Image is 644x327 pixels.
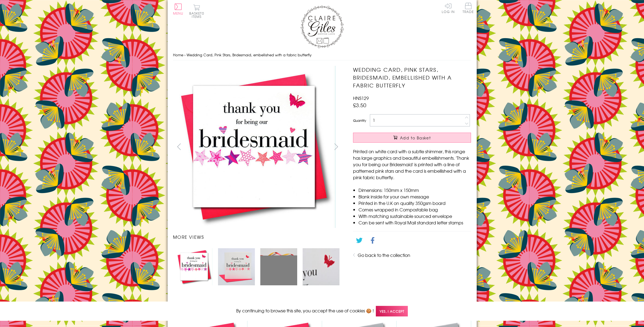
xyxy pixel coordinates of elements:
[300,246,342,288] li: Carousel Page 4
[353,118,366,123] label: Quantity
[260,248,297,285] img: Wedding Card, Pink Stars, Bridesmaid, embellished with a fabric butterfly
[192,11,204,19] span: 0 items
[187,52,312,57] span: Wedding Card, Pink Stars, Bridesmaid, embellished with a fabric butterfly
[173,66,335,228] img: Wedding Card, Pink Stars, Bridesmaid, embellished with a fabric butterfly
[442,3,455,13] a: Log In
[258,246,300,288] li: Carousel Page 3
[189,4,204,18] button: Basket0 items
[358,206,471,213] li: Comes wrapped in Compostable bag
[173,11,184,16] span: Menu
[463,3,474,14] a: Trade
[173,52,183,57] a: Home
[300,5,344,48] img: Claire Giles Greetings Cards
[330,140,342,153] button: next
[358,193,471,200] li: Blank inside for your own message
[303,248,339,285] img: Wedding Card, Pink Stars, Bridesmaid, embellished with a fabric butterfly
[353,101,366,109] span: £3.50
[358,187,471,193] li: Dimensions: 150mm x 150mm
[218,248,255,285] img: Wedding Card, Pink Stars, Bridesmaid, embellished with a fabric butterfly
[184,52,185,57] span: ›
[353,133,471,143] button: Add to Basket
[353,148,471,181] p: Printed on white card with a subtle shimmer, this range has large graphics and beautiful embellis...
[400,135,431,140] span: Add to Basket
[173,246,342,288] ul: Carousel Pagination
[376,306,408,316] span: Yes, I accept
[463,3,474,13] span: Trade
[173,234,342,240] h3: More views
[215,246,258,288] li: Carousel Page 2
[358,213,471,219] li: With matching sustainable sourced envelope
[173,140,185,153] button: prev
[358,219,471,226] li: Can be sent with Royal Mail standard letter stamps
[342,66,505,228] img: Wedding Card, Pink Stars, Bridesmaid, embellished with a fabric butterfly
[173,50,471,61] nav: breadcrumbs
[173,4,184,15] button: Menu
[358,252,410,258] a: Go back to the collection
[358,200,471,206] li: Printed in the U.K on quality 350gsm board
[173,246,215,288] li: Carousel Page 1 (Current Slide)
[353,66,471,89] h1: Wedding Card, Pink Stars, Bridesmaid, embellished with a fabric butterfly
[176,248,213,285] img: Wedding Card, Pink Stars, Bridesmaid, embellished with a fabric butterfly
[353,95,369,101] span: HNS129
